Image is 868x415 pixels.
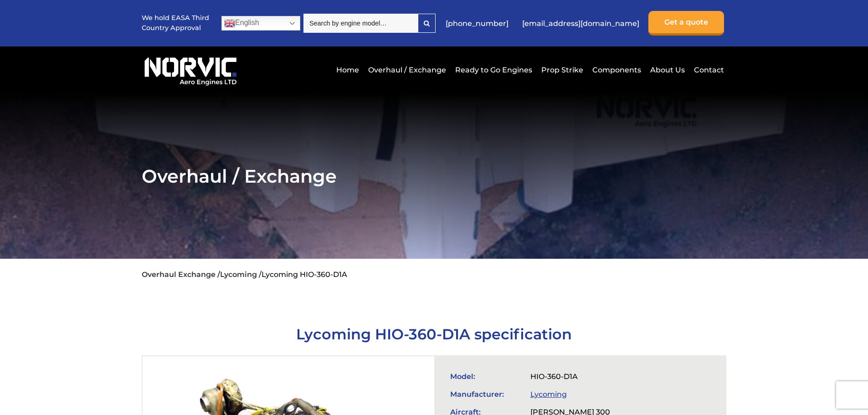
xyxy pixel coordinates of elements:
a: Lycoming [530,390,567,399]
a: Lycoming / [220,270,262,279]
input: Search by engine model… [303,14,418,33]
a: Home [334,59,361,81]
a: [EMAIL_ADDRESS][DOMAIN_NAME] [518,12,644,35]
li: Lycoming HIO-360-D1A [262,270,347,279]
a: [PHONE_NUMBER] [441,12,513,35]
h2: Overhaul / Exchange [142,165,726,187]
a: Components [590,59,643,81]
a: Get a quote [648,11,724,36]
td: Manufacturer: [446,385,526,403]
a: Overhaul / Exchange [366,59,448,81]
a: English [221,16,300,31]
h1: Lycoming HIO-360-D1A specification [142,325,726,343]
p: We hold EASA Third Country Approval [142,13,210,33]
td: HIO-360-D1A [526,368,638,385]
a: Contact [692,59,724,81]
a: Overhaul Exchange / [142,270,220,279]
img: Norvic Aero Engines logo [142,53,239,86]
a: Ready to Go Engines [453,59,534,81]
img: en [224,18,235,29]
a: Prop Strike [539,59,586,81]
td: Model: [446,368,526,385]
a: About Us [648,59,687,81]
